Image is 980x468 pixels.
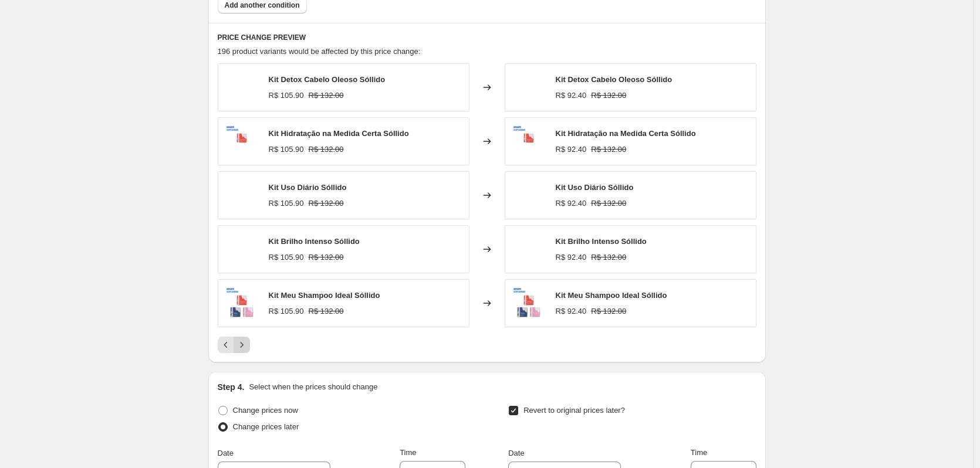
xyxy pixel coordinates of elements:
[591,198,626,209] strike: R$ 132.00
[269,90,304,101] div: R$ 105.90
[511,232,546,267] img: fotosstill_8_80x.png
[218,381,245,393] h2: Step 4.
[224,70,259,105] img: Leve_Mais_Pague_Menos_19_80x.png
[218,33,756,42] h6: PRICE CHANGE PREVIEW
[511,286,546,321] img: fotosstill_9_80x.png
[224,286,259,321] img: fotosstill_9_80x.png
[224,178,259,213] img: fotosstill_7_80x.png
[511,124,546,159] img: fotosstill_6_80x.png
[269,75,386,84] span: Kit Detox Cabelo Oleoso Sóllido
[309,90,344,101] strike: R$ 132.00
[218,449,234,457] span: Date
[218,47,421,56] span: 196 product variants would be affected by this price change:
[269,144,304,155] div: R$ 105.90
[234,337,250,353] button: Next
[269,129,409,138] span: Kit Hidratação na Medida Certa Sóllido
[556,144,587,155] div: R$ 92.40
[269,183,347,192] span: Kit Uso Diário Sóllido
[556,90,587,101] div: R$ 92.40
[269,306,304,317] div: R$ 105.90
[269,237,360,246] span: Kit Brilho Intenso Sóllido
[269,198,304,209] div: R$ 105.90
[309,144,344,155] strike: R$ 132.00
[556,237,647,246] span: Kit Brilho Intenso Sóllido
[309,306,344,317] strike: R$ 132.00
[400,448,416,457] span: Time
[591,306,626,317] strike: R$ 132.00
[523,406,625,415] span: Revert to original prices later?
[249,381,377,393] p: Select when the prices should change
[556,252,587,263] div: R$ 92.40
[218,337,234,353] button: Previous
[591,252,626,263] strike: R$ 132.00
[269,291,380,300] span: Kit Meu Shampoo Ideal Sóllido
[508,449,524,457] span: Date
[691,448,707,457] span: Time
[225,1,300,10] span: Add another condition
[511,70,546,105] img: Leve_Mais_Pague_Menos_19_80x.png
[309,198,344,209] strike: R$ 132.00
[556,198,587,209] div: R$ 92.40
[556,75,673,84] span: Kit Detox Cabelo Oleoso Sóllido
[591,90,626,101] strike: R$ 132.00
[233,406,298,415] span: Change prices now
[224,232,259,267] img: fotosstill_8_80x.png
[511,178,546,213] img: fotosstill_7_80x.png
[309,252,344,263] strike: R$ 132.00
[556,183,634,192] span: Kit Uso Diário Sóllido
[556,291,667,300] span: Kit Meu Shampoo Ideal Sóllido
[224,124,259,159] img: fotosstill_6_80x.png
[556,129,696,138] span: Kit Hidratação na Medida Certa Sóllido
[233,422,299,431] span: Change prices later
[556,306,587,317] div: R$ 92.40
[269,252,304,263] div: R$ 105.90
[218,337,250,353] nav: Pagination
[591,144,626,155] strike: R$ 132.00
